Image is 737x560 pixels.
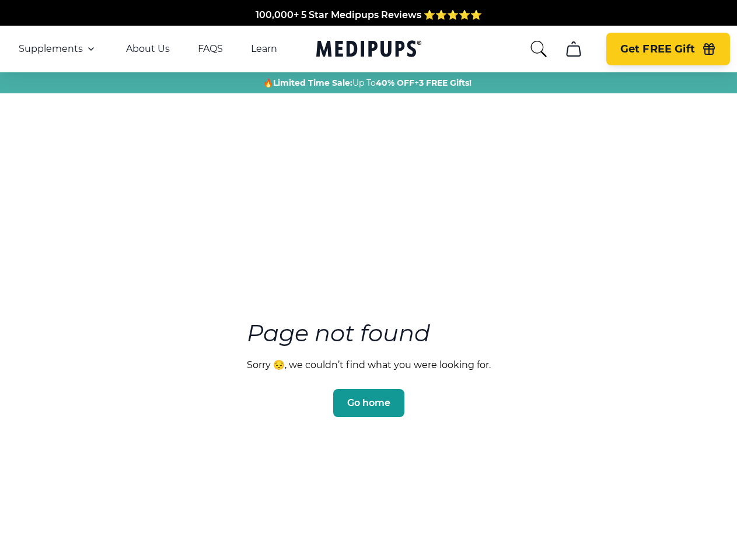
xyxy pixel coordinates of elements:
button: Get FREE Gift [606,33,730,65]
span: Supplements [19,43,83,55]
a: Medipups [316,38,421,62]
p: Sorry 😔, we couldn’t find what you were looking for. [247,359,491,370]
span: Go home [347,397,390,409]
h3: Page not found [247,316,491,350]
a: About Us [126,43,170,55]
button: Supplements [19,42,98,56]
button: search [529,40,548,58]
button: cart [560,35,588,63]
button: Go home [333,389,404,417]
a: FAQS [198,43,223,55]
a: Learn [251,43,277,55]
span: 🔥 Up To + [263,77,471,89]
span: Get FREE Gift [620,43,695,56]
span: 100,000+ 5 Star Medipups Reviews ⭐️⭐️⭐️⭐️⭐️ [256,9,482,20]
